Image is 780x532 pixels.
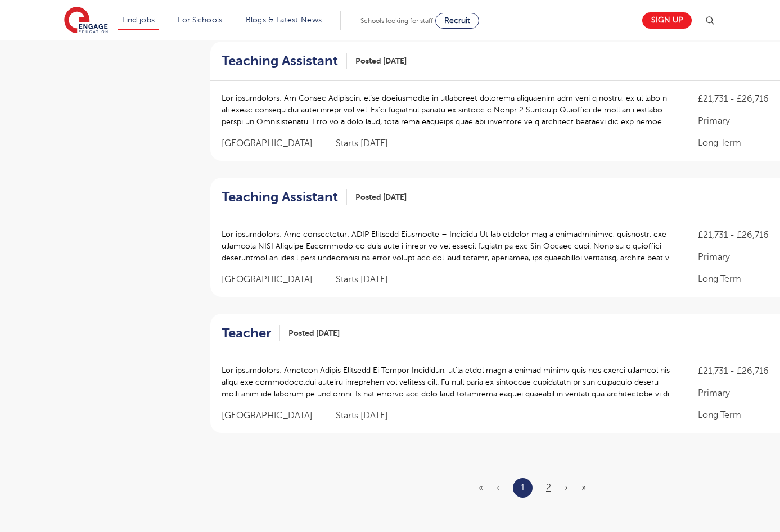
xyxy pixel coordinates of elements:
span: [GEOGRAPHIC_DATA] [222,138,324,150]
span: Schools looking for staff [360,17,433,25]
p: Starts [DATE] [336,138,388,150]
p: Starts [DATE] [336,274,388,286]
span: Recruit [444,16,470,25]
a: Find jobs [122,16,155,24]
a: 2 [546,483,551,493]
span: Posted [DATE] [288,327,340,339]
a: Teaching Assistant [222,189,347,205]
span: Posted [DATE] [355,191,407,203]
span: [GEOGRAPHIC_DATA] [222,410,324,422]
span: [GEOGRAPHIC_DATA] [222,274,324,286]
a: 1 [521,480,525,495]
img: Engage Education [64,7,108,35]
h2: Teaching Assistant [222,189,338,205]
a: Teacher [222,325,280,341]
span: ‹ [497,483,499,493]
a: Next [565,483,568,493]
p: Lor ipsumdolors: Ame consectetur: ADIP Elitsedd Eiusmodte – Incididu Ut lab etdolor mag a enimadm... [222,228,676,264]
span: Posted [DATE] [355,55,407,67]
a: Teaching Assistant [222,53,347,69]
span: « [479,483,483,493]
a: Recruit [435,13,479,29]
p: Lor ipsumdolors: Ametcon Adipis Elitsedd Ei Tempor Incididun, ut’la etdol magn a enimad minimv qu... [222,364,676,400]
a: Blogs & Latest News [246,16,322,24]
a: For Schools [178,16,222,24]
a: Sign up [642,12,692,29]
h2: Teaching Assistant [222,53,338,69]
p: Starts [DATE] [336,410,388,422]
p: Lor ipsumdolors: Am Consec Adipiscin, el’se doeiusmodte in utlaboreet dolorema aliquaenim adm ven... [222,92,676,128]
a: Last [581,483,586,493]
h2: Teacher [222,325,271,341]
